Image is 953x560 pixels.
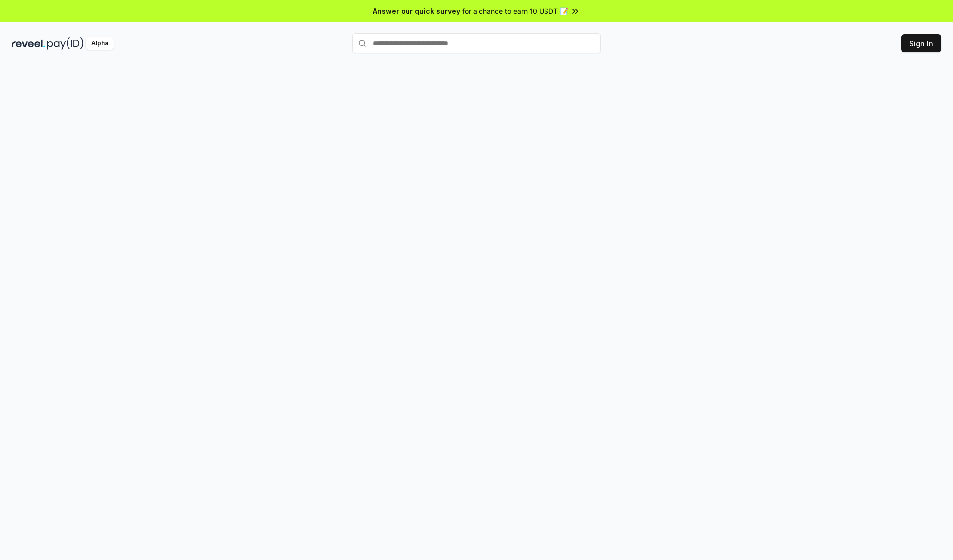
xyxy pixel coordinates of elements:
span: Answer our quick survey [373,6,460,16]
img: pay_id [47,37,84,50]
span: for a chance to earn 10 USDT 📝 [462,6,568,16]
img: reveel_dark [12,37,45,50]
div: Alpha [86,37,114,50]
button: Sign In [901,34,941,52]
